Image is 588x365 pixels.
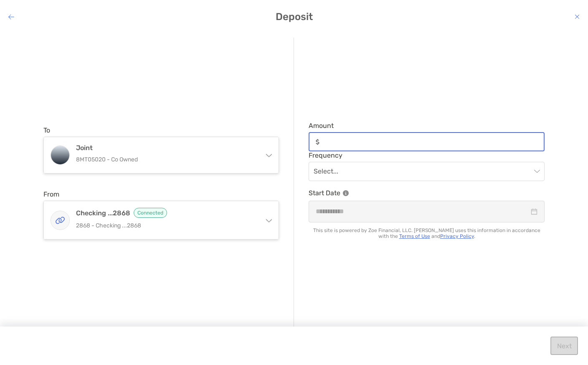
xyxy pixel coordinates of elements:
label: From [43,190,59,198]
img: Checking ...2868 [51,211,69,230]
span: Connected [134,208,167,218]
span: Amount [309,122,545,130]
p: 8MT05020 - Co Owned [76,154,256,165]
h4: Joint [76,144,256,152]
p: This site is powered by Zoe Financial, LLC. [PERSON_NAME] uses this information in accordance wit... [309,227,545,239]
label: To [43,126,50,134]
img: Information Icon [343,190,349,196]
p: 2868 - Checking ...2868 [76,220,256,231]
h4: Checking ...2868 [76,208,256,218]
input: Amountinput icon [323,138,544,145]
img: input icon [316,139,319,145]
a: Privacy Policy [440,233,474,239]
a: Terms of Use [399,233,430,239]
span: Frequency [309,151,545,159]
p: Start Date [309,188,545,198]
img: Joint [51,146,69,164]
